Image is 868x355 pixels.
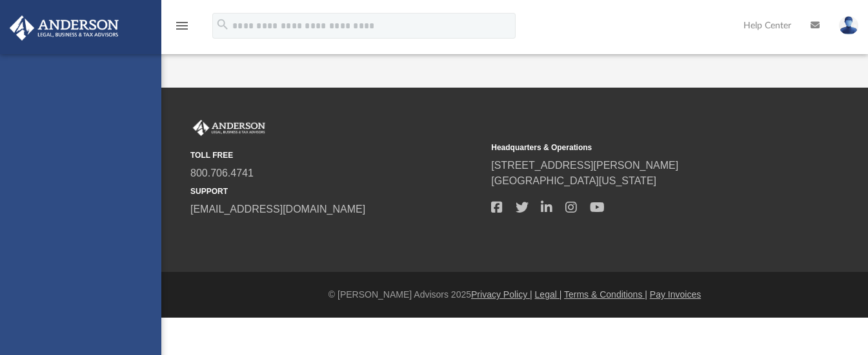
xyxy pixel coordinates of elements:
a: [GEOGRAPHIC_DATA][US_STATE] [491,175,656,186]
div: © [PERSON_NAME] Advisors 2025 [161,288,868,302]
i: menu [174,18,190,34]
a: Legal | [535,289,562,300]
a: 800.706.4741 [190,168,254,178]
img: Anderson Advisors Platinum Portal [190,120,268,137]
img: Anderson Advisors Platinum Portal [6,15,123,41]
a: menu [174,24,190,34]
a: [EMAIL_ADDRESS][DOMAIN_NAME] [190,204,365,215]
a: [STREET_ADDRESS][PERSON_NAME] [491,160,678,171]
small: SUPPORT [190,186,482,197]
a: Privacy Policy | [471,289,532,300]
a: Pay Invoices [650,289,701,300]
a: Terms & Conditions | [564,289,647,300]
img: User Pic [839,16,858,35]
small: TOLL FREE [190,149,482,161]
i: search [216,17,230,32]
small: Headquarters & Operations [491,142,783,153]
